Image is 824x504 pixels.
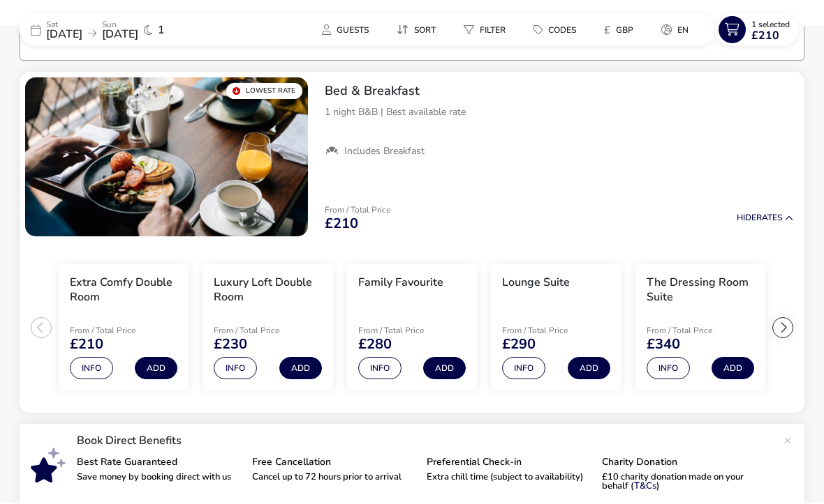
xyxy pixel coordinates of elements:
[522,20,587,40] button: Codes
[102,21,138,29] p: Sun
[385,20,447,40] button: Sort
[102,27,138,43] span: [DATE]
[77,436,777,447] p: Book Direct Benefits
[344,146,425,158] span: Includes Breakfast
[502,327,601,335] p: From / Total Price
[712,358,754,380] button: Add
[737,213,756,224] span: Hide
[46,27,82,43] span: [DATE]
[751,31,779,42] span: £210
[311,20,380,40] button: Guests
[358,327,457,335] p: From / Total Price
[647,276,754,305] h3: The Dressing Room Suite
[252,458,416,468] p: Free Cancellation
[214,276,321,305] h3: Luxury Loft Double Room
[650,20,700,40] button: en
[502,358,545,380] button: Info
[502,338,536,352] span: £290
[453,20,522,40] naf-pibe-menu-bar-item: Filter
[325,206,390,215] p: From / Total Price
[70,276,177,305] h3: Extra Comfy Double Room
[196,259,339,397] swiper-slide: 2 / 6
[70,358,113,380] button: Info
[340,259,484,397] swiper-slide: 3 / 6
[647,327,746,335] p: From / Total Price
[427,473,591,482] p: Extra chill time (subject to availability)
[414,25,436,36] span: Sort
[677,25,689,36] span: en
[358,276,443,291] h3: Family Favourite
[423,358,466,380] button: Add
[77,458,241,468] p: Best Rate Guaranteed
[46,21,82,29] p: Sat
[650,20,705,40] naf-pibe-menu-bar-item: en
[279,358,322,380] button: Add
[604,24,610,38] i: £
[325,105,793,120] p: 1 night B&B | Best available rate
[715,14,804,47] naf-pibe-menu-bar-item: 1 Selected£210
[25,78,308,237] swiper-slide: 1 / 1
[647,358,690,380] button: Info
[226,84,302,100] div: Lowest Rate
[522,20,593,40] naf-pibe-menu-bar-item: Codes
[593,20,650,40] naf-pibe-menu-bar-item: £GBP
[647,338,680,352] span: £340
[77,473,241,482] p: Save money by booking direct with us
[314,72,804,170] div: Bed & Breakfast1 night B&B | Best available rateIncludes Breakfast
[52,259,196,397] swiper-slide: 1 / 6
[715,14,799,47] button: 1 Selected£210
[593,20,645,40] button: £GBP
[453,20,517,40] button: Filter
[427,458,591,468] p: Preferential Check-in
[480,25,506,36] span: Filter
[325,217,358,231] span: £210
[214,338,247,352] span: £230
[484,259,628,397] swiper-slide: 4 / 6
[158,25,165,36] span: 1
[568,358,610,380] button: Add
[737,214,793,223] button: HideRates
[358,338,392,352] span: £280
[358,358,402,380] button: Info
[311,20,385,40] naf-pibe-menu-bar-item: Guests
[602,458,766,468] p: Charity Donation
[70,338,103,352] span: £210
[325,84,793,100] h2: Bed & Breakfast
[385,20,453,40] naf-pibe-menu-bar-item: Sort
[20,14,229,47] div: Sat[DATE]Sun[DATE]1
[135,358,177,380] button: Add
[616,25,633,36] span: GBP
[214,358,257,380] button: Info
[634,480,656,493] a: T&Cs
[602,473,766,491] p: £10 charity donation made on your behalf ( )
[70,327,169,335] p: From / Total Price
[548,25,576,36] span: Codes
[337,25,369,36] span: Guests
[751,20,790,31] span: 1 Selected
[252,473,416,482] p: Cancel up to 72 hours prior to arrival
[502,276,570,291] h3: Lounge Suite
[214,327,313,335] p: From / Total Price
[628,259,772,397] swiper-slide: 5 / 6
